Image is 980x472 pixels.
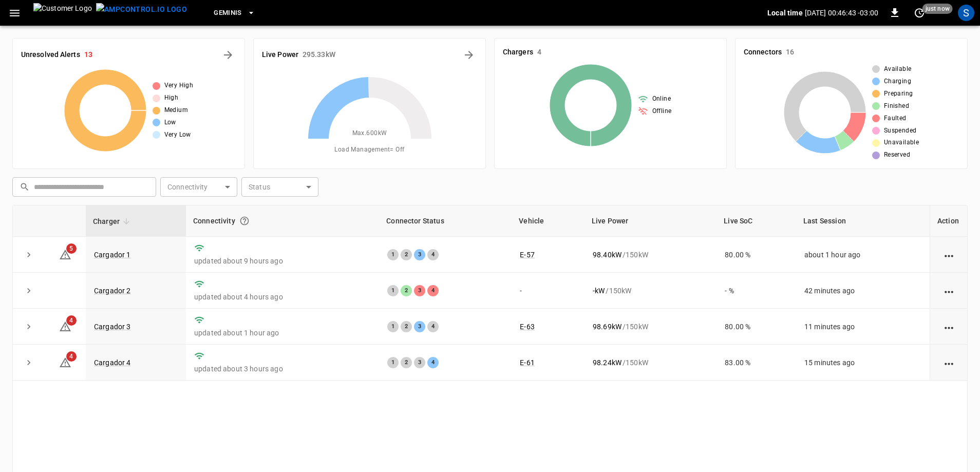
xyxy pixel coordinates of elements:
a: Cargador 3 [94,323,131,331]
a: Cargador 2 [94,287,131,295]
p: updated about 3 hours ago [194,364,371,374]
span: Available [884,64,912,74]
h6: 295.33 kW [303,49,335,61]
h6: Chargers [503,47,533,58]
div: 3 [414,321,425,332]
td: 42 minutes ago [796,273,930,309]
span: 4 [66,351,77,362]
a: Cargador 4 [94,358,131,367]
a: 4 [59,358,71,366]
a: 5 [59,250,71,258]
p: updated about 1 hour ago [194,328,371,338]
span: Suspended [884,126,917,136]
div: action cell options [943,322,955,332]
th: Action [930,205,967,237]
td: - [512,273,585,309]
div: 4 [427,249,439,260]
a: E-63 [520,323,535,331]
div: 1 [387,249,399,260]
p: updated about 9 hours ago [194,256,371,266]
div: 1 [387,285,399,296]
p: 98.40 kW [593,250,621,260]
span: Max. 600 kW [352,128,387,139]
h6: 13 [84,49,92,61]
div: / 150 kW [593,250,708,260]
div: 2 [401,249,412,260]
button: expand row [21,355,36,370]
span: Preparing [884,89,913,99]
a: 4 [59,322,71,330]
h6: Unresolved Alerts [21,49,80,61]
td: 11 minutes ago [796,309,930,345]
p: [DATE] 00:46:43 -03:00 [805,8,878,18]
span: Low [164,118,176,128]
span: Medium [164,105,188,116]
img: ampcontrol.io logo [96,3,187,16]
th: Connector Status [379,205,512,237]
td: 15 minutes ago [796,345,930,381]
div: 2 [401,285,412,296]
td: about 1 hour ago [796,237,930,273]
span: Very Low [164,130,191,140]
span: Finished [884,101,909,111]
span: Load Management = Off [334,145,404,155]
button: set refresh interval [911,5,928,21]
span: Geminis [214,7,242,19]
button: expand row [21,319,36,334]
span: Charger [93,215,133,228]
div: Connectivity [193,212,372,230]
p: updated about 4 hours ago [194,292,371,302]
span: Online [652,94,671,104]
a: E-57 [520,251,535,259]
button: expand row [21,247,36,262]
button: All Alerts [220,47,236,63]
h6: Live Power [262,49,298,61]
p: Local time [767,8,803,18]
div: 3 [414,357,425,368]
span: Very High [164,81,194,91]
span: Offline [652,106,672,117]
td: 80.00 % [717,237,796,273]
p: - kW [593,286,605,296]
span: 4 [66,315,77,326]
img: Customer Logo [33,3,92,23]
div: action cell options [943,357,955,368]
p: 98.69 kW [593,322,621,332]
div: 3 [414,249,425,260]
h6: 4 [537,47,541,58]
button: expand row [21,283,36,298]
h6: Connectors [744,47,782,58]
h6: 16 [786,47,794,58]
div: 2 [401,321,412,332]
div: / 150 kW [593,357,708,368]
div: 4 [427,357,439,368]
div: 2 [401,357,412,368]
div: 3 [414,285,425,296]
button: Connection between the charger and our software. [235,212,254,230]
div: action cell options [943,250,955,260]
div: / 150 kW [593,286,708,296]
span: Faulted [884,114,907,124]
span: 5 [66,243,77,254]
div: 4 [427,321,439,332]
th: Live SoC [717,205,796,237]
th: Live Power [585,205,717,237]
div: 1 [387,357,399,368]
div: 1 [387,321,399,332]
a: E-61 [520,358,535,367]
button: Energy Overview [461,47,477,63]
a: Cargador 1 [94,251,131,259]
p: 98.24 kW [593,357,621,368]
td: 83.00 % [717,345,796,381]
td: 80.00 % [717,309,796,345]
button: Geminis [210,3,259,23]
div: profile-icon [958,5,974,21]
div: action cell options [943,286,955,296]
th: Vehicle [512,205,585,237]
span: just now [922,4,953,14]
div: 4 [427,285,439,296]
div: / 150 kW [593,322,708,332]
span: Charging [884,77,911,87]
span: Reserved [884,150,910,160]
span: Unavailable [884,138,919,148]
